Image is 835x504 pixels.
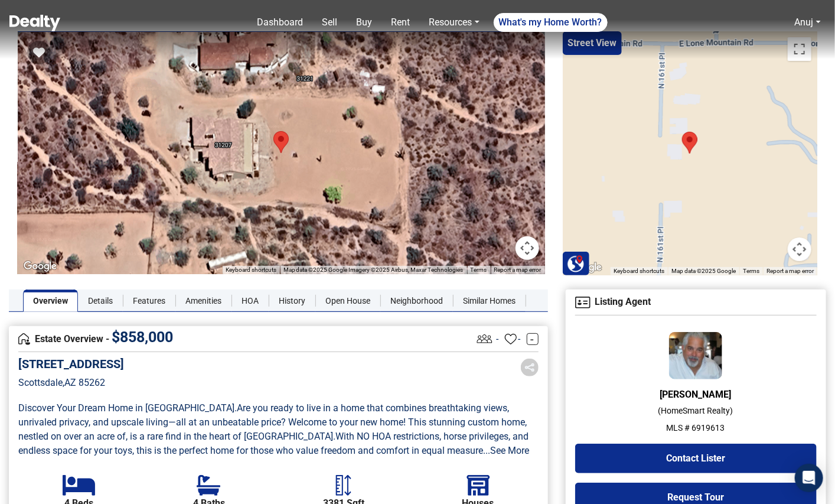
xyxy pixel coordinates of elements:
[78,290,123,312] a: Details
[567,255,585,272] img: Search Homes at Dealty
[18,357,124,371] h5: [STREET_ADDRESS]
[516,236,539,260] button: Map camera controls
[21,259,60,274] img: Google
[21,259,60,274] a: Open this area in Google Maps (opens a new window)
[6,469,41,504] iframe: BigID CMP Widget
[23,290,78,312] a: Overview
[766,268,814,274] a: Report a map error
[252,11,308,34] a: Dashboard
[494,266,542,273] a: Report a map error
[669,332,722,379] img: Agent
[283,266,464,273] span: Map data ©2025 Google Imagery ©2025 Airbus, Maxar Technologies
[527,333,539,345] a: -
[18,376,124,390] p: Scottsdale , AZ 85262
[483,445,529,456] a: ...See More
[424,11,484,34] a: Resources
[575,405,817,417] p: ( HomeSmart Realty )
[18,333,30,345] img: Overview
[386,11,415,34] a: Rent
[226,266,276,274] button: Keyboard shortcuts
[9,15,60,31] img: Dealty - Buy, Sell & Rent Homes
[575,297,817,308] h4: Listing Agent
[18,402,529,442] span: Are you ready to live in a home that combines breathtaking views, unrivaled privacy, and upscale ...
[505,333,517,345] img: Favourites
[175,290,231,312] a: Amenities
[788,238,811,261] button: Map camera controls
[497,332,499,346] span: -
[795,464,823,492] div: Open Intercom Messenger
[231,290,269,312] a: HOA
[471,266,487,273] a: Terms (opens in new tab)
[671,268,736,274] span: Map data ©2025 Google
[18,402,237,414] span: Discover Your Dream Home in [GEOGRAPHIC_DATA] .
[575,297,591,308] img: Agent
[790,11,826,34] a: Anuj
[112,329,173,346] span: $ 858,000
[494,13,608,32] a: What's my Home Worth?
[317,11,342,34] a: Sell
[575,422,817,434] p: MLS # 6919613
[575,389,817,400] h6: [PERSON_NAME]
[380,290,453,312] a: Neighborhood
[18,431,531,456] span: With NO HOA restrictions, horse privileges, and endless space for your toys, this is the perfect ...
[474,329,495,349] img: Listing View
[18,333,474,346] h4: Estate Overview -
[453,290,526,312] a: Similar Homes
[351,11,377,34] a: Buy
[575,444,817,473] button: Contact Lister
[518,332,521,346] span: -
[743,268,759,274] a: Terms (opens in new tab)
[795,17,814,28] a: Anuj
[123,290,175,312] a: Features
[269,290,315,312] a: History
[614,267,664,275] button: Keyboard shortcuts
[315,290,380,312] a: Open House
